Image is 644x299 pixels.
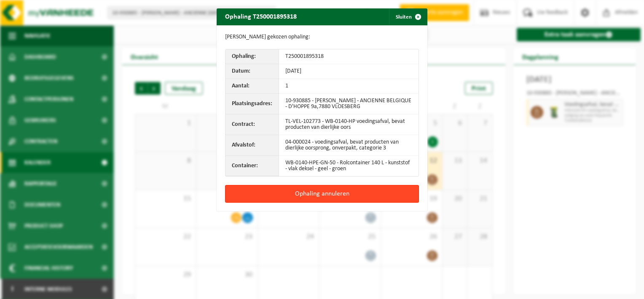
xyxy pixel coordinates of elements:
[279,49,419,64] td: T250001895318
[225,156,279,176] th: Container:
[225,185,419,203] button: Ophaling annuleren
[225,79,279,94] th: Aantal:
[225,49,279,64] th: Ophaling:
[279,135,419,156] td: 04-000024 - voedingsafval, bevat producten van dierlijke oorsprong, onverpakt, categorie 3
[225,135,279,156] th: Afvalstof:
[279,64,419,79] td: [DATE]
[225,94,279,114] th: Plaatsingsadres:
[225,64,279,79] th: Datum:
[279,79,419,94] td: 1
[225,114,279,135] th: Contract:
[279,114,419,135] td: TL-VEL-102773 - WB-0140-HP voedingsafval, bevat producten van dierlijke oors
[279,156,419,176] td: WB-0140-HPE-GN-50 - Rolcontainer 140 L - kunststof - vlak deksel - geel - groen
[279,94,419,114] td: 10-930885 - [PERSON_NAME] - ANCIENNE BELGIQUE - D'HOPPE 9a,7880 VLOESBERG
[389,8,427,25] button: Sluiten
[217,8,305,24] h2: Ophaling T250001895318
[225,34,419,41] p: [PERSON_NAME] gekozen ophaling:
